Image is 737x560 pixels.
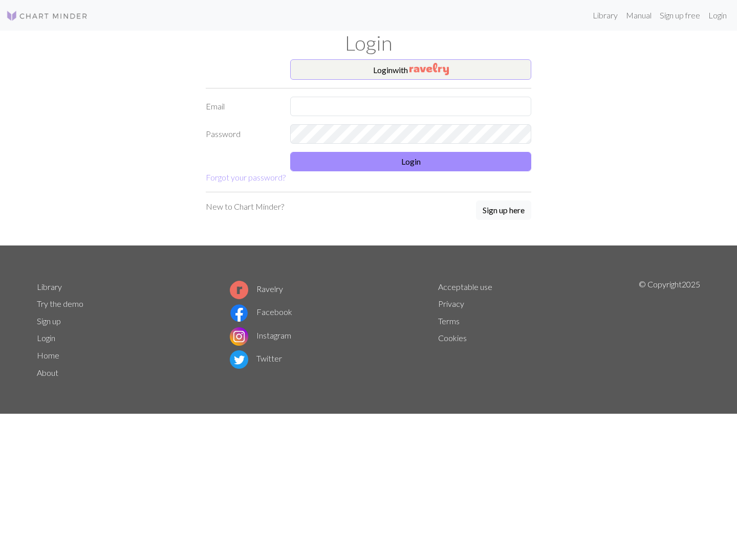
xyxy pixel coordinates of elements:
[438,282,492,292] a: Acceptable use
[37,368,58,377] a: About
[37,333,55,343] a: Login
[589,5,622,26] a: Library
[290,59,531,80] button: Loginwith
[230,350,248,369] img: Twitter logo
[37,316,61,326] a: Sign up
[37,282,62,292] a: Library
[230,327,248,346] img: Instagram logo
[230,353,282,363] a: Twitter
[704,5,731,26] a: Login
[639,278,700,382] p: © Copyright 2025
[409,63,449,75] img: Ravelry
[230,281,248,299] img: Ravelry logo
[290,152,531,171] button: Login
[438,333,467,343] a: Cookies
[206,200,284,213] p: New to Chart Minder?
[230,307,292,317] a: Facebook
[37,299,83,308] a: Try the demo
[438,316,460,326] a: Terms
[230,284,283,294] a: Ravelry
[438,299,464,308] a: Privacy
[230,304,248,322] img: Facebook logo
[656,5,704,26] a: Sign up free
[476,200,531,220] button: Sign up here
[37,350,59,360] a: Home
[200,97,284,116] label: Email
[6,10,88,22] img: Logo
[206,172,286,182] a: Forgot your password?
[200,124,284,144] label: Password
[476,200,531,221] a: Sign up here
[230,330,291,340] a: Instagram
[31,31,706,55] h1: Login
[622,5,656,26] a: Manual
